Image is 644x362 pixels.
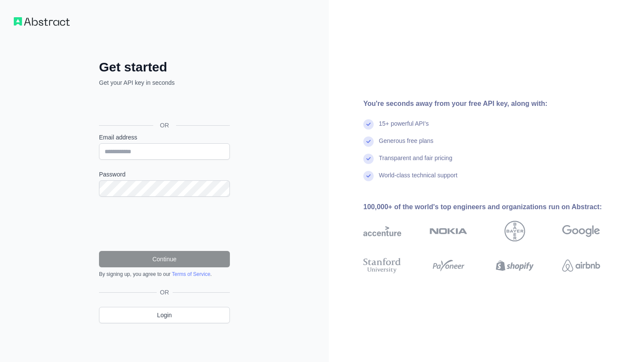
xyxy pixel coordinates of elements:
[363,119,374,130] img: check mark
[363,136,374,147] img: check mark
[95,96,232,115] iframe: Sign in with Google Button
[157,288,173,297] span: OR
[379,136,433,154] div: Generous free plans
[505,221,525,241] img: bayer
[562,221,600,241] img: google
[99,271,230,278] div: By signing up, you agree to our .
[363,171,374,181] img: check mark
[379,171,458,188] div: World-class technical support
[99,307,230,323] a: Login
[379,154,452,171] div: Transparent and fair pricing
[99,133,230,142] label: Email address
[562,256,600,275] img: airbnb
[430,221,468,241] img: nokia
[99,207,230,241] iframe: reCAPTCHA
[379,119,429,136] div: 15+ powerful API's
[430,256,468,275] img: payoneer
[14,17,70,26] img: Workflow
[99,170,230,179] label: Password
[363,202,628,212] div: 100,000+ of the world's top engineers and organizations run on Abstract:
[99,59,230,75] h2: Get started
[496,256,534,275] img: shopify
[172,271,210,277] a: Terms of Service
[153,121,176,130] span: OR
[99,78,230,87] p: Get your API key in seconds
[363,99,628,109] div: You're seconds away from your free API key, along with:
[99,251,230,267] button: Continue
[363,154,374,164] img: check mark
[363,221,401,241] img: accenture
[363,256,401,275] img: stanford university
